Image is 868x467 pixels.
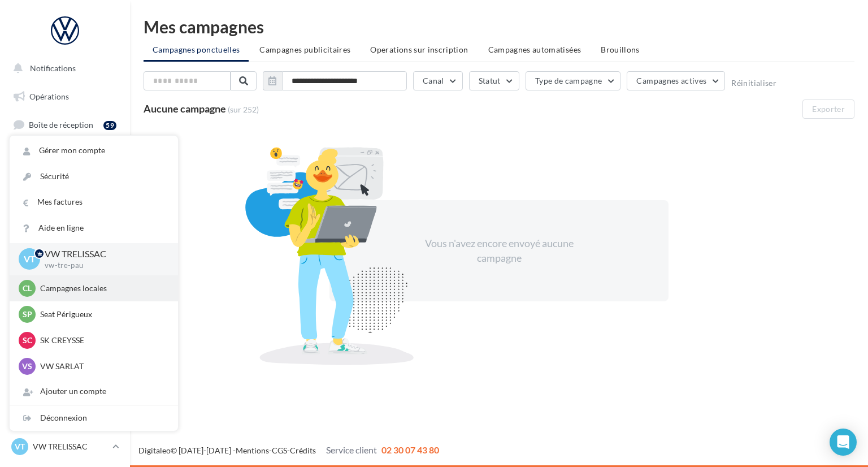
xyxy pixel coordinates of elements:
[40,309,164,320] p: Seat Périgueux
[469,71,519,90] button: Statut
[7,57,119,80] button: Notifications
[7,226,123,250] a: Médiathèque
[144,18,854,35] div: Mes campagnes
[138,446,171,455] a: Digitaleo
[10,215,178,241] a: Aide en ligne
[601,45,640,54] span: Brouillons
[40,283,164,294] p: Campagnes locales
[40,361,164,372] p: VW SARLAT
[24,253,36,266] span: VT
[636,76,706,85] span: Campagnes actives
[15,441,25,452] span: VT
[7,85,123,109] a: Opérations
[830,429,857,456] div: Open Intercom Messenger
[10,189,178,215] a: Mes factures
[45,261,160,271] p: vw-tre-pau
[45,248,160,261] p: VW TRELISSAC
[290,446,316,455] a: Crédits
[7,254,123,278] a: Calendrier
[23,335,32,346] span: SC
[7,142,123,166] a: Visibilité en ligne
[272,446,287,455] a: CGS
[7,113,123,137] a: Boîte de réception59
[10,164,178,189] a: Sécurité
[10,405,178,431] div: Déconnexion
[236,446,269,455] a: Mentions
[10,138,178,163] a: Gérer mon compte
[30,63,76,73] span: Notifications
[526,71,621,90] button: Type de campagne
[802,100,854,119] button: Exporter
[10,379,178,404] div: Ajouter un compte
[29,120,93,129] span: Boîte de réception
[7,282,123,315] a: ASSETS PERSONNALISABLES
[228,104,259,115] span: (sur 252)
[488,45,581,54] span: Campagnes automatisées
[381,444,439,455] span: 02 30 07 43 80
[402,236,596,265] div: Vous n'avez encore envoyé aucune campagne
[627,71,725,90] button: Campagnes actives
[413,71,463,90] button: Canal
[144,102,226,115] span: Aucune campagne
[731,79,776,88] button: Réinitialiser
[326,444,377,455] span: Service client
[9,436,121,457] a: VT VW TRELISSAC
[370,45,468,54] span: Operations sur inscription
[138,446,439,455] span: © [DATE]-[DATE] - - -
[259,45,350,54] span: Campagnes publicitaires
[23,309,32,320] span: SP
[29,92,69,101] span: Opérations
[7,198,123,222] a: Contacts
[22,361,32,372] span: VS
[40,335,164,346] p: SK CREYSSE
[7,170,123,194] a: Campagnes
[23,283,32,294] span: Cl
[33,441,108,452] p: VW TRELISSAC
[103,121,116,130] div: 59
